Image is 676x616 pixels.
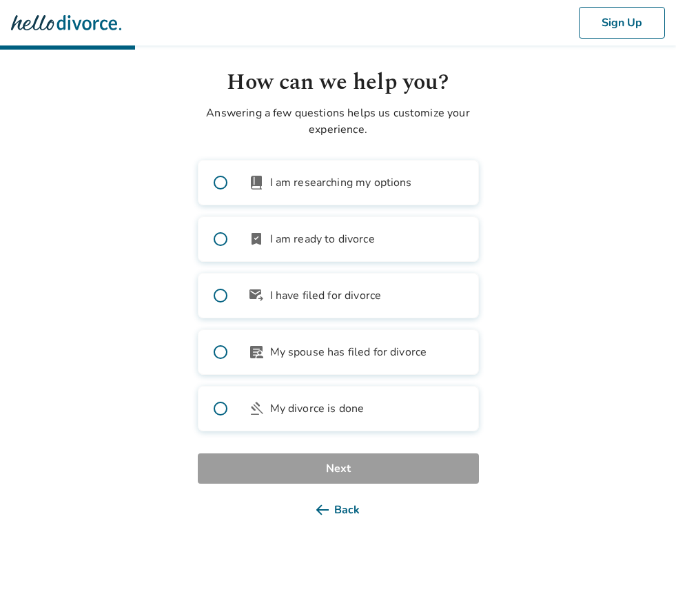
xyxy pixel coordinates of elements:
[198,495,479,525] button: Back
[607,550,676,616] iframe: Chat Widget
[198,105,479,138] p: Answering a few questions helps us customize your experience.
[270,231,375,247] span: I am ready to divorce
[270,287,382,304] span: I have filed for divorce
[579,7,665,39] button: Sign Up
[198,453,479,484] button: Next
[270,174,412,191] span: I am researching my options
[198,66,479,99] h1: How can we help you?
[248,344,265,360] span: article_person
[270,400,365,417] span: My divorce is done
[248,231,265,247] span: bookmark_check
[270,344,427,360] span: My spouse has filed for divorce
[248,287,265,304] span: outgoing_mail
[248,400,265,417] span: gavel
[248,174,265,191] span: book_2
[11,9,121,37] img: Hello Divorce Logo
